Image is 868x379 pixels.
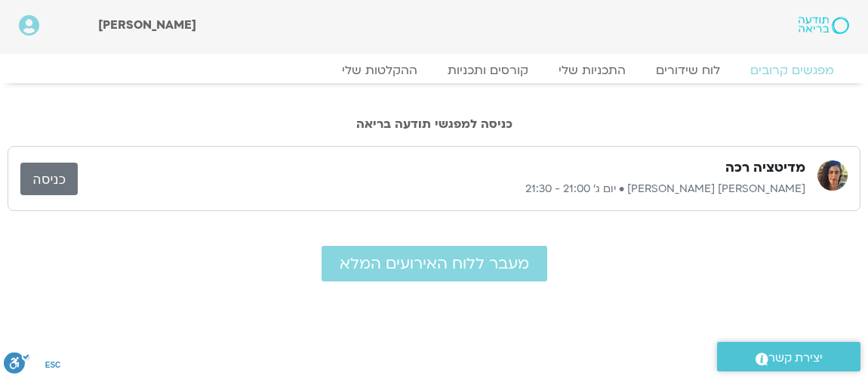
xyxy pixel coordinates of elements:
a: ההקלטות שלי [327,63,432,78]
span: [PERSON_NAME] [98,17,196,33]
span: מעבר ללוח האירועים המלא [340,255,529,272]
img: סיון גל גוטמן [817,160,848,191]
a: התכניות שלי [543,63,641,78]
span: יצירת קשר [768,348,823,368]
h2: כניסה למפגשי תודעה בריאה [8,117,860,131]
h3: מדיטציה רכה [725,159,805,177]
p: [PERSON_NAME] [PERSON_NAME] • יום ג׳ 21:00 - 21:30 [78,180,805,198]
nav: Menu [19,63,849,78]
a: מפגשים קרובים [735,63,849,78]
a: יצירת קשר [717,342,860,371]
a: מעבר ללוח האירועים המלא [322,246,547,281]
a: לוח שידורים [641,63,735,78]
a: כניסה [20,163,78,195]
a: קורסים ותכניות [432,63,543,78]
